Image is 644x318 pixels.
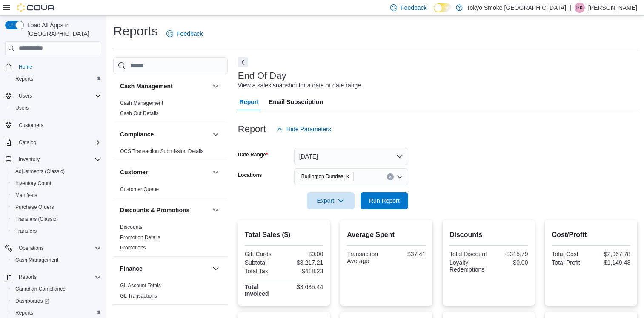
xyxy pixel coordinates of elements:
[120,264,143,273] h3: Finance
[245,268,282,275] div: Total Tax
[15,204,54,211] span: Purchase Orders
[396,173,403,180] button: Open list of options
[15,120,47,130] a: Customers
[120,244,146,251] span: Promotions
[467,3,567,13] p: Tokyo Smoke [GEOGRAPHIC_DATA]
[120,100,163,106] a: Cash Management
[490,259,528,266] div: $0.00
[238,81,363,90] div: View a sales snapshot for a date or date range.
[211,263,221,274] button: Finance
[312,192,349,209] span: Export
[120,224,143,230] a: Discounts
[12,296,53,306] a: Dashboards
[15,154,101,165] span: Inventory
[9,283,105,295] button: Canadian Compliance
[294,148,408,165] button: [DATE]
[588,3,637,13] p: [PERSON_NAME]
[15,180,52,187] span: Inventory Count
[12,190,101,200] span: Manifests
[286,283,323,290] div: $3,635.44
[120,82,173,90] h3: Cash Management
[120,206,209,214] button: Discounts & Promotions
[15,62,36,72] a: Home
[12,166,101,176] span: Adjustments (Classic)
[12,308,101,318] span: Reports
[9,73,105,85] button: Reports
[238,57,248,67] button: Next
[2,242,105,254] button: Operations
[9,102,105,114] button: Users
[120,82,209,90] button: Cash Management
[120,186,159,193] span: Customer Queue
[120,282,161,289] span: GL Account Totals
[12,255,101,265] span: Cash Management
[434,12,434,13] span: Dark Mode
[12,308,37,318] a: Reports
[120,292,157,299] span: GL Transactions
[120,206,189,214] h3: Discounts & Promotions
[449,259,487,273] div: Loyalty Redemptions
[113,280,228,304] div: Finance
[576,3,583,13] span: PK
[120,283,161,289] a: GL Account Totals
[120,186,159,192] a: Customer Queue
[240,93,259,110] span: Report
[24,21,101,38] span: Load All Apps in [GEOGRAPHIC_DATA]
[113,184,228,198] div: Customer
[12,296,101,306] span: Dashboards
[12,74,101,84] span: Reports
[120,264,209,273] button: Finance
[12,255,62,265] a: Cash Management
[286,259,323,266] div: $3,217.21
[15,91,35,101] button: Users
[9,201,105,213] button: Purchase Orders
[12,74,37,84] a: Reports
[15,104,29,111] span: Users
[120,130,209,139] button: Compliance
[347,230,426,240] h2: Average Spent
[9,254,105,266] button: Cash Management
[120,234,160,240] a: Promotion Details
[575,3,585,13] div: Peyton Kahro
[120,293,157,299] a: GL Transactions
[15,216,58,223] span: Transfers (Classic)
[113,146,228,160] div: Compliance
[552,230,630,240] h2: Cost/Profit
[434,3,452,12] input: Dark Mode
[211,205,221,215] button: Discounts & Promotions
[2,60,105,72] button: Home
[17,3,55,12] img: Cova
[273,121,335,138] button: Hide Parameters
[15,286,66,292] span: Canadian Compliance
[15,192,37,199] span: Manifests
[12,214,101,224] span: Transfers (Classic)
[9,165,105,177] button: Adjustments (Classic)
[19,64,32,70] span: Home
[369,197,400,205] span: Run Report
[120,148,204,154] a: OCS Transaction Submission Details
[19,93,32,99] span: Users
[245,259,282,266] div: Subtotal
[12,284,101,294] span: Canadian Compliance
[2,153,105,165] button: Inventory
[401,3,426,12] span: Feedback
[15,91,101,101] span: Users
[120,110,159,116] a: Cash Out Details
[15,228,37,234] span: Transfers
[12,226,101,236] span: Transfers
[238,71,286,81] h3: End Of Day
[120,234,160,241] span: Promotion Details
[15,272,101,282] span: Reports
[19,156,40,163] span: Inventory
[120,245,146,251] a: Promotions
[15,298,49,304] span: Dashboards
[570,3,571,13] p: |
[9,225,105,237] button: Transfers
[15,168,65,175] span: Adjustments (Classic)
[211,81,221,91] button: Cash Management
[113,222,228,256] div: Discounts & Promotions
[2,119,105,131] button: Customers
[245,283,269,297] strong: Total Invoiced
[301,172,343,181] span: Burlington Dundas
[286,268,323,275] div: $418.23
